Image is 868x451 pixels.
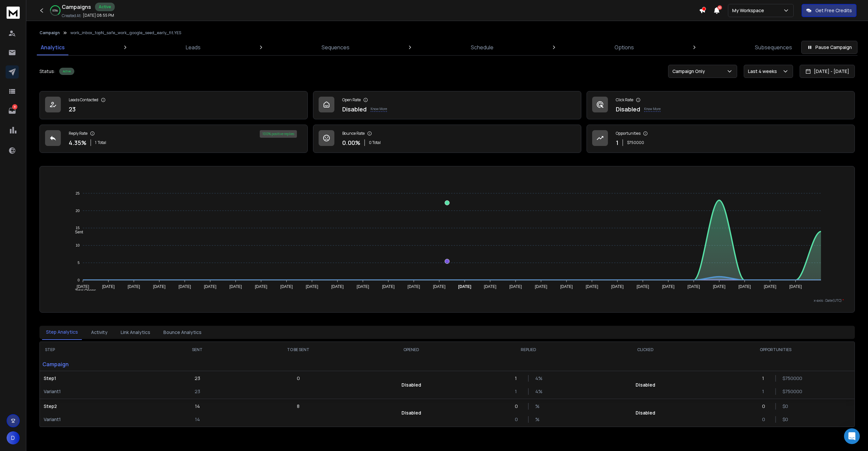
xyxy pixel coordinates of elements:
div: Active [59,68,74,75]
p: % [535,403,542,410]
p: Get Free Credits [815,7,852,14]
div: Active [95,3,115,11]
p: 1 [762,388,769,395]
p: work_inbox_topN_safe_work_google_seed_early_fit.YES [70,30,181,36]
p: Analytics [41,43,65,51]
a: Reply Rate4.35%1Total100% positive replies [39,125,308,153]
tspan: [DATE] [306,284,318,289]
span: Total [98,140,106,145]
tspan: [DATE] [382,284,395,289]
p: 65 % [53,9,58,12]
tspan: [DATE] [153,284,165,289]
p: 4.35 % [69,138,86,147]
tspan: [DATE] [586,284,598,289]
p: Step 2 [44,403,154,410]
button: Link Analytics [117,325,154,340]
tspan: 10 [76,243,80,247]
tspan: 15 [76,226,80,230]
p: Variant 1 [44,416,154,423]
a: Open RateDisabledKnow More [313,91,581,119]
button: Campaign [39,30,60,36]
th: OPPORTUNITIES [697,342,855,358]
p: $ 0 [783,403,789,410]
tspan: [DATE] [408,284,420,289]
a: Schedule [467,39,497,55]
p: Disabled [636,410,655,416]
div: Open Intercom Messenger [844,428,860,444]
tspan: [DATE] [535,284,547,289]
th: REPLIED [463,342,594,358]
button: Activity [87,325,111,340]
tspan: [DATE] [738,284,751,289]
a: Analytics [37,39,69,55]
p: Subsequences [755,43,792,51]
p: 0 [515,403,521,410]
th: CLICKED [593,342,697,358]
div: 100 % positive replies [260,130,297,138]
tspan: 20 [76,209,80,213]
tspan: 5 [78,261,80,265]
a: 8 [6,104,19,117]
tspan: [DATE] [102,284,115,289]
a: Options [611,39,638,55]
p: Open Rate [342,97,361,103]
tspan: [DATE] [509,284,522,289]
p: $ 750000 [783,375,789,382]
p: % [535,416,542,423]
p: Know More [644,107,661,112]
tspan: [DATE] [560,284,573,289]
tspan: [DATE] [687,284,700,289]
p: Know More [371,107,387,112]
p: Disabled [401,382,421,388]
tspan: [DATE] [637,284,649,289]
button: Pause Campaign [801,41,857,54]
span: Total Opens [70,288,96,293]
p: 1 [616,138,618,147]
p: 8 [12,104,17,109]
button: D [7,431,20,444]
a: Sequences [318,39,353,55]
p: 1 [762,375,769,382]
th: SENT [158,342,237,358]
p: 14 [195,416,200,423]
p: 0 [515,416,521,423]
p: x-axis : Date(UTC) [50,298,844,303]
tspan: [DATE] [77,284,89,289]
tspan: [DATE] [484,284,496,289]
tspan: [DATE] [331,284,344,289]
p: Created At: [62,13,82,18]
p: $ 0 [783,416,789,423]
p: 0 [762,403,769,410]
p: Leads [186,43,201,51]
tspan: [DATE] [789,284,802,289]
h1: Campaigns [62,3,91,11]
p: $ 750000 [783,388,789,395]
p: $ 750000 [627,140,644,145]
p: Options [615,43,634,51]
span: 50 [717,5,722,10]
p: Campaign Only [672,68,708,75]
tspan: [DATE] [179,284,191,289]
a: Subsequences [751,39,796,55]
p: 14 [195,403,200,410]
p: 23 [195,375,200,382]
p: 0.00 % [342,138,360,147]
button: [DATE] - [DATE] [800,65,855,78]
p: Leads Contacted [69,97,98,103]
tspan: [DATE] [764,284,776,289]
tspan: 0 [78,278,80,282]
p: Status: [39,68,55,75]
th: TO BE SENT [237,342,360,358]
p: [DATE] 08:55 PM [83,13,114,18]
span: 1 [95,140,96,145]
p: Opportunities [616,131,640,136]
img: logo [7,7,20,19]
tspan: [DATE] [204,284,216,289]
p: Schedule [471,43,494,51]
p: 1 [515,375,521,382]
p: Disabled [342,105,367,114]
th: STEP [40,342,158,358]
a: Click RateDisabledKnow More [587,91,855,119]
p: My Workspace [732,7,767,14]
